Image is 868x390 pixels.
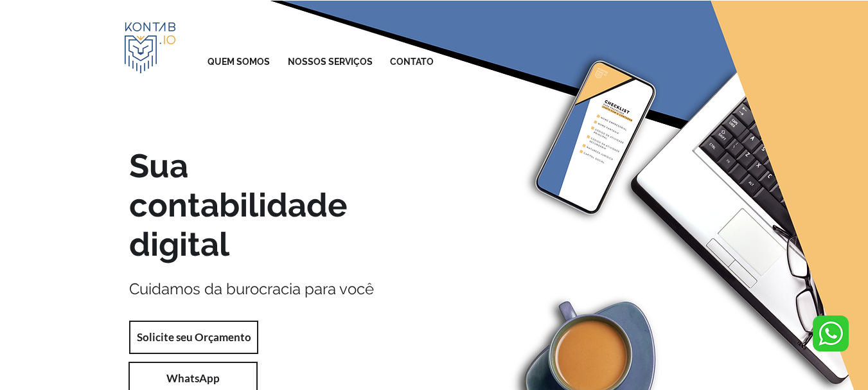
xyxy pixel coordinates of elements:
[129,146,526,265] h1: Sua contabilidade digital
[129,279,526,298] p: Cuidamos da burocracia para você
[278,50,380,73] a: NOSSOS SERVIÇOS
[380,50,442,73] a: CONTATO
[384,50,440,73] p: CONTATO
[129,321,258,354] a: Solicite seu Orçamento
[137,330,251,345] span: Solicite seu Orçamento
[125,22,175,73] img: kontabio-logo-cor
[813,315,849,351] img: whats.png
[281,50,379,73] p: NOSSOS SERVIÇOS
[198,50,278,73] a: QUEM SOMOS
[166,371,220,386] span: WhatsApp
[201,50,276,73] p: QUEM SOMOS
[193,50,442,73] nav: Site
